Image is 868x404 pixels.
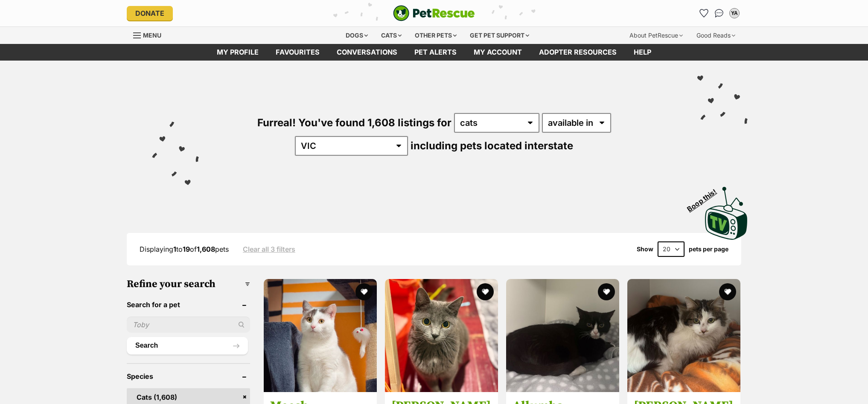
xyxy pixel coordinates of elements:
a: Boop this! [705,179,748,241]
button: My account [728,6,741,20]
span: Menu [143,32,161,39]
strong: 1,608 [197,245,215,253]
span: Show [637,246,653,253]
a: Conversations [712,6,726,20]
a: Favourites [697,6,711,20]
button: favourite [719,283,736,300]
div: Other pets [409,27,463,44]
a: My profile [208,44,267,61]
a: Help [625,44,660,61]
div: Get pet support [464,27,535,44]
header: Search for a pet [127,301,250,308]
span: Displaying to of pets [140,245,229,253]
button: favourite [477,283,494,300]
a: Favourites [267,44,328,61]
h3: Refine your search [127,278,250,290]
a: conversations [328,44,406,61]
strong: 1 [173,245,176,253]
a: My account [465,44,530,61]
img: chat-41dd97257d64d25036548639549fe6c8038ab92f7586957e7f3b1b290dea8141.svg [715,9,724,17]
div: YA [730,9,739,17]
ul: Account quick links [697,6,741,20]
a: Donate [127,6,173,20]
div: About PetRescue [623,27,689,44]
a: Adopter resources [530,44,625,61]
img: Millie - Domestic Medium Hair Cat [627,279,740,392]
a: Menu [133,27,167,42]
label: pets per page [689,246,728,253]
img: Allumba - Domestic Short Hair Cat [506,279,619,392]
span: Furreal! You've found 1,608 listings for [257,116,451,129]
img: PetRescue TV logo [705,187,748,240]
a: Clear all 3 filters [243,245,295,253]
strong: 19 [183,245,190,253]
div: Good Reads [690,27,741,44]
button: Search [127,337,248,354]
span: Boop this! [686,182,725,213]
a: Pet alerts [406,44,465,61]
header: Species [127,372,250,380]
div: Dogs [340,27,374,44]
span: including pets located interstate [411,140,573,152]
img: Meesh - Dsh Cat [264,279,377,392]
a: PetRescue [393,5,475,21]
input: Toby [127,317,250,333]
div: Cats [375,27,408,44]
button: favourite [355,283,373,300]
img: Vera - Domestic Short Hair (DSH) Cat [385,279,498,392]
button: favourite [598,283,615,300]
img: logo-cat-932fe2b9b8326f06289b0f2fb663e598f794de774fb13d1741a6617ecf9a85b4.svg [393,5,475,21]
